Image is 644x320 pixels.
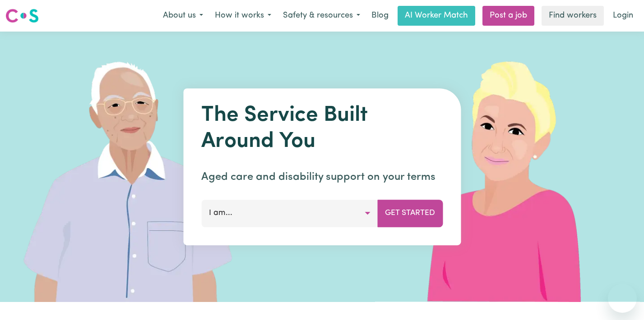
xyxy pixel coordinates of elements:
[201,200,378,227] button: I am...
[201,103,443,155] h1: The Service Built Around You
[607,6,639,26] a: Login
[482,6,534,26] a: Post a job
[201,169,443,185] p: Aged care and disability support on your terms
[5,5,39,26] a: Careseekers logo
[157,6,209,25] button: About us
[608,284,637,313] iframe: Button to launch messaging window
[277,6,366,25] button: Safety & resources
[398,6,475,26] a: AI Worker Match
[366,6,394,26] a: Blog
[209,6,277,25] button: How it works
[5,8,39,24] img: Careseekers logo
[377,200,443,227] button: Get Started
[542,6,604,26] a: Find workers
